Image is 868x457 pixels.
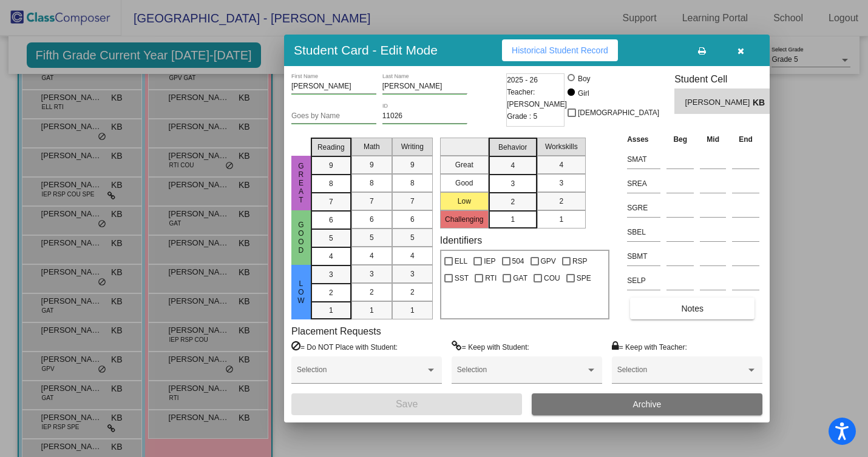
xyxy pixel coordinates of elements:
[440,235,482,246] label: Identifiers
[329,196,333,207] span: 7
[510,196,515,207] span: 2
[364,141,380,152] span: Math
[329,215,333,225] span: 6
[396,399,418,409] span: Save
[370,250,374,261] span: 4
[545,141,578,152] span: Workskills
[329,305,333,316] span: 1
[296,221,307,255] span: Good
[685,96,753,109] span: [PERSON_NAME]
[627,150,660,168] input: assessment
[559,178,563,188] span: 3
[484,254,495,269] span: IEP
[633,399,662,409] span: Archive
[627,223,660,241] input: assessment
[455,254,467,269] span: ELL
[630,298,754,319] button: Notes
[512,254,524,269] span: 504
[410,250,415,261] span: 4
[507,110,537,122] span: Grade : 5
[410,178,415,188] span: 8
[329,269,333,280] span: 3
[559,159,563,170] span: 4
[410,287,415,298] span: 2
[681,304,704,313] span: Notes
[577,271,591,285] span: SPE
[296,279,307,305] span: Low
[370,287,374,298] span: 2
[627,272,660,290] input: assessment
[513,271,527,285] span: GAT
[663,133,697,146] th: Beg
[317,142,345,153] span: Reading
[401,141,424,152] span: Writing
[410,305,415,316] span: 1
[410,159,415,170] span: 9
[329,287,333,298] span: 2
[541,254,556,269] span: GPV
[294,42,438,58] h3: Student Card - Edit Mode
[498,142,527,153] span: Behavior
[291,341,398,353] label: = Do NOT Place with Student:
[577,73,591,84] div: Boy
[674,73,780,85] h3: Student Cell
[577,88,589,99] div: Girl
[329,251,333,262] span: 4
[329,160,333,171] span: 9
[329,178,333,189] span: 8
[532,393,762,415] button: Archive
[410,196,415,207] span: 7
[502,39,618,61] button: Historical Student Record
[624,133,663,146] th: Asses
[370,269,374,279] span: 3
[612,341,687,353] label: = Keep with Teacher:
[452,341,529,353] label: = Keep with Student:
[296,162,307,204] span: Great
[572,254,588,269] span: RSP
[544,271,560,285] span: COU
[370,214,374,225] span: 6
[370,196,374,207] span: 7
[291,112,376,121] input: goes by name
[410,232,415,243] span: 5
[627,175,660,193] input: assessment
[291,325,381,337] label: Placement Requests
[370,159,374,170] span: 9
[485,271,497,285] span: RTI
[729,133,762,146] th: End
[510,178,515,189] span: 3
[510,160,515,171] span: 4
[370,305,374,316] span: 1
[697,133,729,146] th: Mid
[507,86,567,110] span: Teacher: [PERSON_NAME]
[329,233,333,244] span: 5
[507,74,538,86] span: 2025 - 26
[510,214,515,225] span: 1
[291,393,522,415] button: Save
[410,214,415,225] span: 6
[559,214,563,225] span: 1
[578,105,659,120] span: [DEMOGRAPHIC_DATA]
[455,271,469,285] span: SST
[627,199,660,217] input: assessment
[370,232,374,243] span: 5
[382,112,467,121] input: Enter ID
[410,269,415,279] span: 3
[370,178,374,188] span: 8
[512,45,608,55] span: Historical Student Record
[753,96,770,109] span: KB
[559,196,563,207] span: 2
[627,247,660,265] input: assessment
